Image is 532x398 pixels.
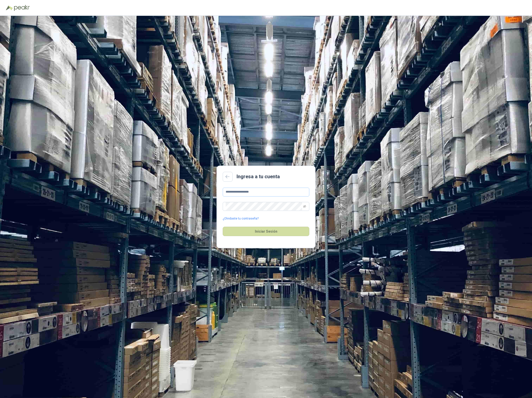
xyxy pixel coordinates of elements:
img: Logo [6,5,13,10]
button: Iniciar Sesión [223,227,309,236]
a: ¿Olvidaste tu contraseña? [223,216,259,221]
span: eye-invisible [303,205,306,208]
img: Peakr [14,5,30,11]
h2: Ingresa a tu cuenta [237,173,280,180]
